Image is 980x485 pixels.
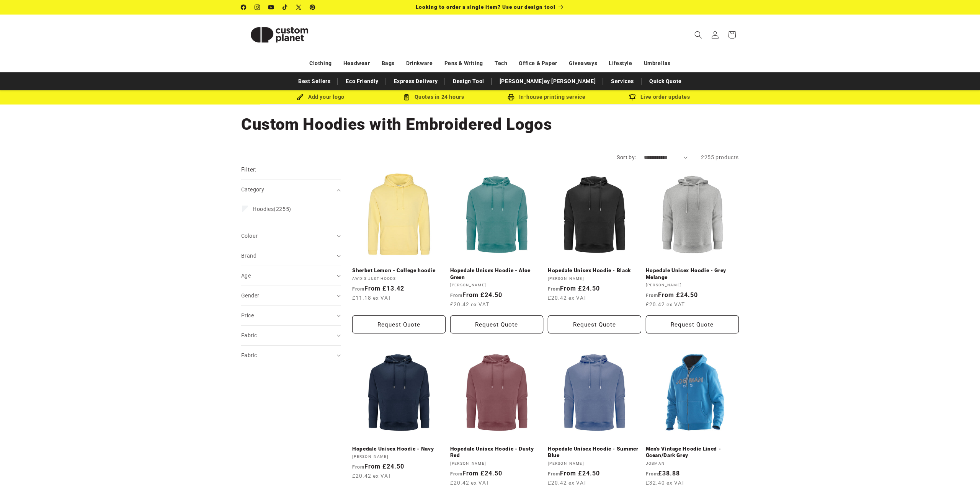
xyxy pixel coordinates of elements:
span: Hoodies [253,206,274,212]
a: Hopedale Unisex Hoodie - Grey Melange [646,267,739,281]
a: Headwear [343,57,370,70]
img: Custom Planet [241,18,318,52]
span: Colour [241,233,258,239]
a: Design Tool [449,75,488,88]
span: Fabric [241,332,257,338]
a: Sherbet Lemon - College hoodie [352,267,446,274]
span: (2255) [253,206,291,212]
span: Looking to order a single item? Use our design tool [416,4,555,10]
div: In-house printing service [490,92,603,102]
a: Eco Friendly [342,75,382,88]
summary: Search [690,26,707,43]
a: Hopedale Unisex Hoodie - Dusty Red [450,446,544,459]
span: 2255 products [701,154,739,160]
a: Drinkware [406,57,433,70]
button: Request Quote [646,315,739,333]
label: Sort by: [617,154,636,160]
a: [PERSON_NAME]ey [PERSON_NAME] [496,75,599,88]
span: Category [241,186,264,193]
a: Hopedale Unisex Hoodie - Summer Blue [548,446,641,459]
span: Age [241,273,251,279]
a: Pens & Writing [444,57,483,70]
a: Lifestyle [609,57,632,70]
img: Order updates [629,94,636,101]
summary: Gender (0 selected) [241,286,341,305]
span: Gender [241,292,259,299]
a: Bags [382,57,395,70]
img: In-house printing [508,94,514,101]
img: Order Updates Icon [403,94,410,101]
img: Brush Icon [297,94,304,101]
a: Umbrellas [644,57,671,70]
a: Giveaways [569,57,597,70]
div: Quotes in 24 hours [377,92,490,102]
a: Services [607,75,638,88]
h1: Custom Hoodies with Embroidered Logos [241,114,739,135]
span: Fabric [241,352,257,358]
a: Best Sellers [294,75,334,88]
summary: Category (0 selected) [241,180,341,199]
div: Add your logo [264,92,377,102]
a: Office & Paper [519,57,557,70]
button: Request Quote [352,315,446,333]
h2: Filter: [241,165,257,174]
a: Hopedale Unisex Hoodie - Aloe Green [450,267,544,281]
summary: Brand (0 selected) [241,246,341,266]
a: Tech [495,57,507,70]
summary: Fabric (0 selected) [241,326,341,345]
summary: Fabric (0 selected) [241,346,341,365]
a: Hopedale Unisex Hoodie - Navy [352,446,446,452]
span: Price [241,312,254,318]
a: Custom Planet [238,15,321,55]
span: Brand [241,253,256,259]
button: Request Quote [548,315,641,333]
summary: Price [241,306,341,325]
a: Hopedale Unisex Hoodie - Black [548,267,641,274]
summary: Colour (0 selected) [241,226,341,246]
button: Request Quote [450,315,544,333]
a: Men's Vintage Hoodie Lined - Ocean/Dark Grey [646,446,739,459]
a: Clothing [309,57,332,70]
summary: Age (0 selected) [241,266,341,286]
div: Live order updates [603,92,716,102]
a: Quick Quote [645,75,686,88]
a: Express Delivery [390,75,442,88]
